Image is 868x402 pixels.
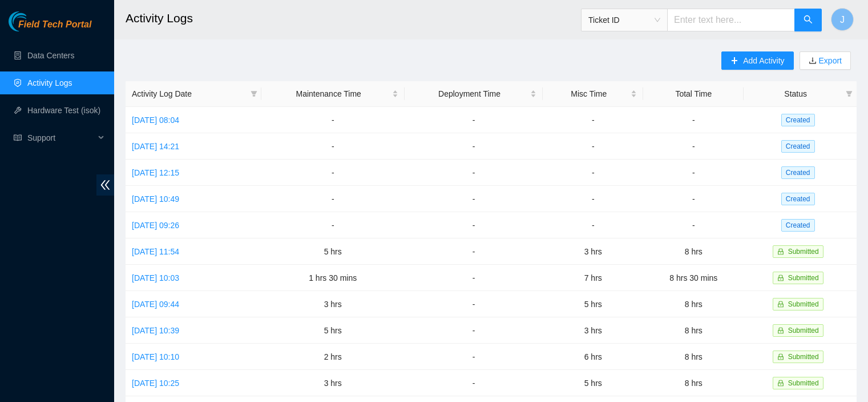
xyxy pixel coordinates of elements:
[846,90,853,97] span: filter
[132,116,179,125] a: [DATE] 08:04
[27,106,100,115] a: Hardware Test (isok)
[643,317,744,344] td: 8 hrs
[588,11,660,29] span: Ticket ID
[261,291,405,317] td: 3 hrs
[132,273,179,282] a: [DATE] 10:03
[643,107,744,133] td: -
[788,353,819,361] span: Submitted
[750,87,841,100] span: Status
[777,327,784,334] span: lock
[27,51,74,60] a: Data Centers
[730,57,738,66] span: plus
[405,107,543,133] td: -
[261,212,405,238] td: -
[132,300,179,309] a: [DATE] 09:44
[543,317,643,344] td: 3 hrs
[843,85,855,102] span: filter
[18,19,91,30] span: Field Tech Portal
[132,87,246,100] span: Activity Log Date
[543,133,643,160] td: -
[261,160,405,186] td: -
[261,186,405,212] td: -
[781,166,815,179] span: Created
[405,317,543,344] td: -
[543,344,643,370] td: 6 hrs
[27,126,95,149] span: Support
[794,9,822,31] button: search
[261,107,405,133] td: -
[721,51,793,70] button: plusAdd Activity
[643,133,744,160] td: -
[132,247,179,256] a: [DATE] 11:54
[788,300,819,308] span: Submitted
[405,212,543,238] td: -
[643,291,744,317] td: 8 hrs
[781,219,815,232] span: Created
[800,51,851,70] button: downloadExport
[405,238,543,265] td: -
[261,133,405,160] td: -
[840,13,845,27] span: J
[405,160,543,186] td: -
[788,379,819,387] span: Submitted
[781,193,815,205] span: Created
[781,140,815,153] span: Created
[543,212,643,238] td: -
[405,344,543,370] td: -
[817,56,842,65] a: Export
[777,353,784,360] span: lock
[643,81,744,107] th: Total Time
[804,15,813,26] span: search
[777,274,784,281] span: lock
[781,114,815,126] span: Created
[261,238,405,265] td: 5 hrs
[132,221,179,230] a: [DATE] 09:26
[777,248,784,255] span: lock
[809,57,817,66] span: download
[132,326,179,335] a: [DATE] 10:39
[643,160,744,186] td: -
[132,352,179,361] a: [DATE] 10:10
[405,133,543,160] td: -
[643,370,744,396] td: 8 hrs
[643,212,744,238] td: -
[405,291,543,317] td: -
[96,174,114,196] span: double-left
[788,248,819,256] span: Submitted
[27,78,72,87] a: Activity Logs
[9,21,91,35] a: Akamai TechnologiesField Tech Portal
[543,370,643,396] td: 5 hrs
[132,168,179,177] a: [DATE] 12:15
[643,265,744,291] td: 8 hrs 30 mins
[777,380,784,387] span: lock
[777,301,784,308] span: lock
[261,317,405,344] td: 5 hrs
[543,291,643,317] td: 5 hrs
[405,186,543,212] td: -
[132,142,179,151] a: [DATE] 14:21
[132,379,179,388] a: [DATE] 10:25
[261,344,405,370] td: 2 hrs
[14,134,22,142] span: read
[405,370,543,396] td: -
[132,194,179,204] a: [DATE] 10:49
[543,160,643,186] td: -
[251,90,257,97] span: filter
[9,11,58,31] img: Akamai Technologies
[643,238,744,265] td: 8 hrs
[543,186,643,212] td: -
[405,265,543,291] td: -
[543,107,643,133] td: -
[643,186,744,212] td: -
[248,85,260,102] span: filter
[788,274,819,282] span: Submitted
[831,8,854,31] button: J
[543,238,643,265] td: 3 hrs
[261,265,405,291] td: 1 hrs 30 mins
[788,327,819,335] span: Submitted
[261,370,405,396] td: 3 hrs
[667,9,795,31] input: Enter text here...
[743,54,784,67] span: Add Activity
[643,344,744,370] td: 8 hrs
[543,265,643,291] td: 7 hrs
